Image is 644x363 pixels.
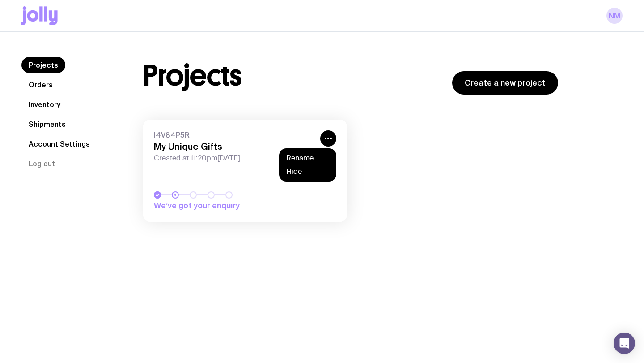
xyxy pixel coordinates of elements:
[21,96,68,112] a: Inventory
[21,116,73,132] a: Shipments
[21,136,97,152] a: Account Settings
[154,200,279,211] span: We’ve got your enquiry
[606,8,623,24] a: NM
[21,57,65,73] a: Projects
[614,333,635,354] div: Open Intercom Messenger
[154,154,315,163] span: Created at 11:20pm[DATE]
[143,61,242,90] h1: Projects
[21,156,62,172] button: Log out
[286,154,329,163] button: Rename
[21,77,60,93] a: Orders
[154,141,315,152] h3: My Unique Gifts
[286,167,329,176] button: Hide
[154,130,315,139] span: I4V84P5R
[143,120,347,222] a: I4V84P5RMy Unique GiftsCreated at 11:20pm[DATE]We’ve got your enquiry
[452,71,558,95] a: Create a new project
